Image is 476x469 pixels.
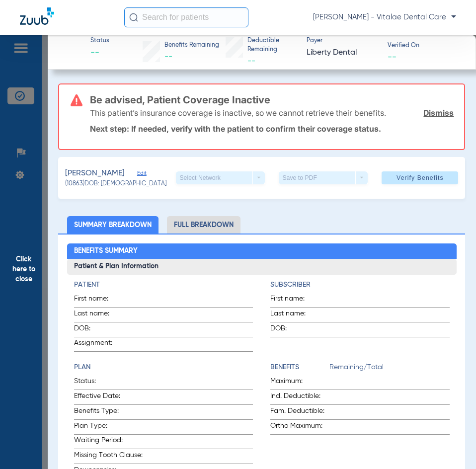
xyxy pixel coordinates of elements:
[307,37,379,46] span: Payer
[74,421,147,434] span: Plan Type:
[74,280,253,290] h4: Patient
[164,41,219,50] span: Benefits Remaining
[74,450,147,464] span: Missing Tooth Clause:
[74,406,147,419] span: Benefits Type:
[388,51,397,62] span: --
[137,170,146,179] span: Edit
[270,309,319,322] span: Last name:
[307,47,379,59] span: Liberty Dental
[167,216,240,234] li: Full Breakdown
[270,421,329,434] span: Ortho Maximum:
[382,171,458,184] button: Verify Benefits
[65,167,125,180] span: [PERSON_NAME]
[270,280,450,290] h4: Subscriber
[388,42,460,51] span: Verified On
[71,94,82,106] img: error-icon
[20,7,54,25] img: Zuub Logo
[124,7,248,27] input: Search for patients
[423,108,454,118] a: Dismiss
[313,12,456,22] span: [PERSON_NAME] - Vitalae Dental Care
[329,362,450,376] span: Remaining/Total
[426,421,476,469] iframe: Chat Widget
[74,294,123,307] span: First name:
[67,216,159,234] li: Summary Breakdown
[270,294,319,307] span: First name:
[90,37,109,46] span: Status
[90,95,454,105] h3: Be advised, Patient Coverage Inactive
[74,338,123,351] span: Assignment:
[397,174,444,182] span: Verify Benefits
[74,309,123,322] span: Last name:
[67,243,457,259] h2: Benefits Summary
[270,406,329,419] span: Fam. Deductible:
[90,108,386,118] p: This patient’s insurance coverage is inactive, so we cannot retrieve their benefits.
[247,37,298,54] span: Deductible Remaining
[74,435,147,449] span: Waiting Period:
[67,259,457,275] h3: Patient & Plan Information
[164,53,172,61] span: --
[270,323,319,337] span: DOB:
[74,323,123,337] span: DOB:
[74,376,147,390] span: Status:
[270,376,329,390] span: Maximum:
[74,391,147,404] span: Effective Date:
[129,13,138,22] img: Search Icon
[270,362,329,376] app-breakdown-title: Benefits
[90,47,109,59] span: --
[74,362,253,373] h4: Plan
[65,180,166,189] span: (10863) DOB: [DEMOGRAPHIC_DATA]
[270,391,329,404] span: Ind. Deductible:
[270,362,329,373] h4: Benefits
[247,57,255,65] span: --
[90,124,454,134] p: Next step: If needed, verify with the patient to confirm their coverage status.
